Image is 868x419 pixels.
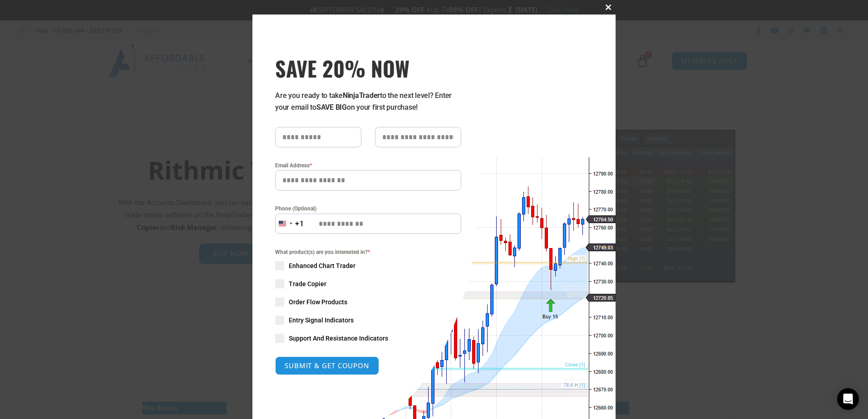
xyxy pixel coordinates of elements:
button: SUBMIT & GET COUPON [275,356,379,375]
p: Are you ready to take to the next level? Enter your email to on your first purchase! [275,90,461,113]
div: Open Intercom Messenger [837,388,859,410]
label: Order Flow Products [275,297,461,307]
span: Entry Signal Indicators [289,316,354,325]
div: +1 [295,218,304,230]
label: Enhanced Chart Trader [275,261,461,270]
span: What product(s) are you interested in? [275,248,461,257]
span: Enhanced Chart Trader [289,261,355,270]
label: Phone (Optional) [275,204,461,213]
strong: SAVE BIG [316,103,347,112]
label: Email Address [275,161,461,170]
label: Entry Signal Indicators [275,316,461,325]
span: SAVE 20% NOW [275,55,461,81]
label: Trade Copier [275,279,461,288]
span: Trade Copier [289,279,326,288]
button: Selected country [275,214,304,234]
strong: NinjaTrader [343,91,380,100]
span: Order Flow Products [289,297,347,307]
label: Support And Resistance Indicators [275,334,461,343]
span: Support And Resistance Indicators [289,334,388,343]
